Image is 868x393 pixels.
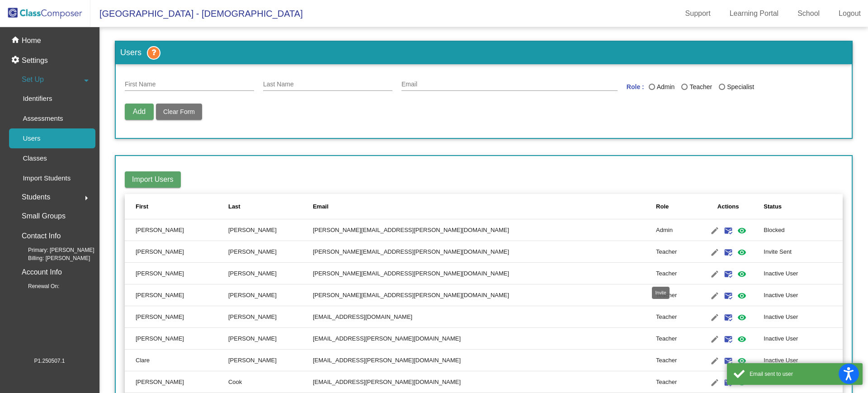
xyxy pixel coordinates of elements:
[14,254,90,262] span: Billing: [PERSON_NAME]
[22,210,66,223] p: Small Groups
[709,247,720,258] mat-icon: edit
[22,35,41,46] p: Home
[764,306,843,328] td: Inactive User
[709,334,720,345] mat-icon: edit
[313,219,656,241] td: [PERSON_NAME][EMAIL_ADDRESS][PERSON_NAME][DOMAIN_NAME]
[125,263,228,284] td: [PERSON_NAME]
[709,377,720,388] mat-icon: edit
[163,108,195,115] span: Clear Form
[313,328,656,350] td: [EMAIL_ADDRESS][PERSON_NAME][DOMAIN_NAME]
[401,81,618,88] input: E Mail
[313,350,656,371] td: [EMAIL_ADDRESS][PERSON_NAME][DOMAIN_NAME]
[764,328,843,350] td: Inactive User
[228,219,313,241] td: [PERSON_NAME]
[656,202,669,211] div: Role
[736,225,747,236] mat-icon: visibility
[709,269,720,279] mat-icon: edit
[656,202,693,211] div: Role
[22,73,44,86] span: Set Up
[764,350,843,371] td: Inactive User
[722,6,786,21] a: Learning Portal
[723,269,734,279] mat-icon: mark_email_read
[313,202,656,211] div: Email
[125,284,228,306] td: [PERSON_NAME]
[156,104,202,120] button: Clear Form
[725,82,754,92] div: Specialist
[22,266,62,279] p: Account Info
[125,219,228,241] td: [PERSON_NAME]
[736,290,747,301] mat-icon: visibility
[125,104,154,120] button: Add
[656,241,693,263] td: Teacher
[263,81,392,88] input: Last Name
[228,371,313,393] td: Cook
[125,171,181,188] button: Import Users
[22,55,48,66] p: Settings
[709,290,720,301] mat-icon: edit
[688,82,712,92] div: Teacher
[736,334,747,345] mat-icon: visibility
[764,241,843,263] td: Invite Sent
[656,284,693,306] td: Teacher
[655,82,675,92] div: Admin
[228,202,313,211] div: Last
[23,153,47,164] p: Classes
[14,246,94,254] span: Primary: [PERSON_NAME]
[723,312,734,323] mat-icon: mark_email_read
[736,247,747,258] mat-icon: visibility
[313,241,656,263] td: [PERSON_NAME][EMAIL_ADDRESS][PERSON_NAME][DOMAIN_NAME]
[90,6,303,21] span: [GEOGRAPHIC_DATA] - [DEMOGRAPHIC_DATA]
[656,371,693,393] td: Teacher
[14,282,59,290] span: Renewal On:
[764,284,843,306] td: Inactive User
[23,173,71,184] p: Import Students
[750,370,856,378] div: Email sent to user
[723,290,734,301] mat-icon: mark_email_read
[125,241,228,263] td: [PERSON_NAME]
[656,328,693,350] td: Teacher
[656,219,693,241] td: Admin
[831,6,868,21] a: Logout
[736,269,747,279] mat-icon: visibility
[656,306,693,328] td: Teacher
[313,263,656,284] td: [PERSON_NAME][EMAIL_ADDRESS][PERSON_NAME][DOMAIN_NAME]
[764,263,843,284] td: Inactive User
[228,306,313,328] td: [PERSON_NAME]
[678,6,718,21] a: Support
[133,108,146,115] span: Add
[23,93,52,104] p: Identifiers
[228,350,313,371] td: [PERSON_NAME]
[736,312,747,323] mat-icon: visibility
[313,306,656,328] td: [EMAIL_ADDRESS][DOMAIN_NAME]
[627,82,644,95] mat-label: Role :
[136,202,228,211] div: First
[136,202,148,211] div: First
[709,312,720,323] mat-icon: edit
[764,219,843,241] td: Blocked
[228,284,313,306] td: [PERSON_NAME]
[228,241,313,263] td: [PERSON_NAME]
[649,82,761,95] mat-radio-group: Last Name
[125,350,228,371] td: Clare
[656,263,693,284] td: Teacher
[11,55,22,66] mat-icon: settings
[313,371,656,393] td: [EMAIL_ADDRESS][PERSON_NAME][DOMAIN_NAME]
[709,355,720,366] mat-icon: edit
[313,202,329,211] div: Email
[81,75,92,86] mat-icon: arrow_drop_down
[125,328,228,350] td: [PERSON_NAME]
[11,35,22,46] mat-icon: home
[116,42,852,64] h3: Users
[22,191,50,204] span: Students
[125,81,254,88] input: First Name
[228,202,241,211] div: Last
[23,113,63,124] p: Assessments
[764,202,832,211] div: Status
[228,328,313,350] td: [PERSON_NAME]
[81,193,92,204] mat-icon: arrow_right
[656,350,693,371] td: Teacher
[723,247,734,258] mat-icon: mark_email_read
[22,230,61,242] p: Contact Info
[693,194,764,219] th: Actions
[228,263,313,284] td: [PERSON_NAME]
